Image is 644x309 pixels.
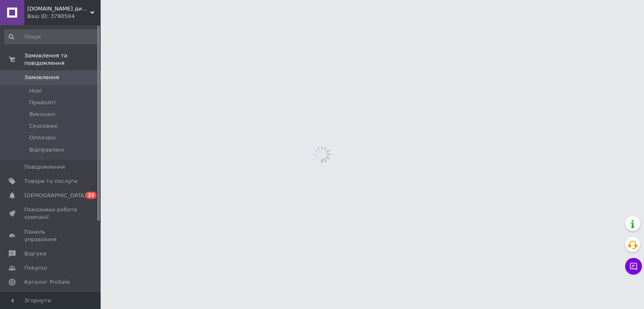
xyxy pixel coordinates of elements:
[24,52,101,67] span: Замовлення та повідомлення
[29,146,64,154] span: Відправлені
[29,122,58,130] span: Скасовані
[24,278,70,286] span: Каталог ProSale
[29,111,55,118] span: Виконані
[27,13,101,20] div: Ваш ID: 3790504
[27,5,90,13] span: uamir.com.ua дитячі товари
[86,192,96,199] span: 23
[24,192,86,199] span: [DEMOGRAPHIC_DATA]
[29,134,56,142] span: Оплачені
[29,99,55,106] span: Прийняті
[24,163,65,171] span: Повідомлення
[24,228,78,243] span: Панель управління
[625,258,642,275] button: Чат з покупцем
[4,29,99,44] input: Пошук
[24,264,47,272] span: Покупці
[24,250,46,257] span: Відгуки
[24,74,59,81] span: Замовлення
[24,178,78,185] span: Товари та послуги
[29,87,42,95] span: Нові
[24,206,78,221] span: Показники роботи компанії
